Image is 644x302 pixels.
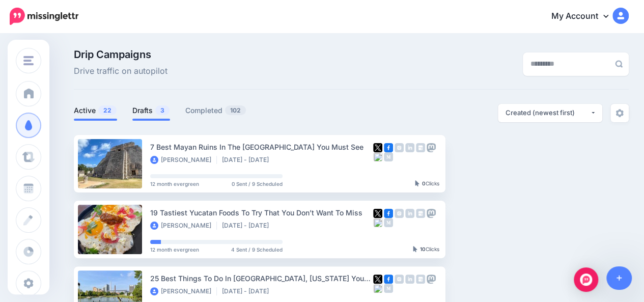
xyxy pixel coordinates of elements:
button: Created (newest first) [498,104,602,122]
img: linkedin-grey-square.png [405,143,414,152]
img: Missinglettr [10,8,78,25]
img: google_business-grey-square.png [416,274,425,284]
span: 12 month evergreen [150,181,199,186]
img: mastodon-grey-square.png [427,274,436,284]
img: facebook-square.png [384,274,393,284]
a: Drafts3 [132,104,170,117]
img: facebook-square.png [384,209,393,218]
li: [PERSON_NAME] [150,156,217,164]
b: 10 [420,246,426,252]
img: instagram-grey-square.png [395,143,404,152]
img: bluesky-square.png [373,152,382,161]
div: Clicks [415,181,439,187]
img: medium-grey-square.png [384,218,393,227]
img: twitter-square.png [373,274,382,284]
img: twitter-square.png [373,143,382,152]
span: 12 month evergreen [150,247,199,252]
img: instagram-grey-square.png [395,209,404,218]
img: bluesky-square.png [373,218,382,227]
span: 22 [98,105,117,115]
span: Drive traffic on autopilot [74,65,167,78]
img: pointer-grey-darker.png [415,180,419,186]
img: instagram-grey-square.png [395,274,404,284]
img: settings-grey.png [615,109,624,117]
img: google_business-grey-square.png [416,143,425,152]
img: mastodon-grey-square.png [427,209,436,218]
img: linkedin-grey-square.png [405,209,414,218]
a: Active22 [74,104,117,117]
span: 0 Sent / 9 Scheduled [232,181,283,186]
img: linkedin-grey-square.png [405,274,414,284]
b: 0 [422,180,426,186]
a: My Account [541,4,629,29]
img: bluesky-square.png [373,284,382,293]
a: Completed102 [185,104,246,117]
li: [DATE] - [DATE] [222,287,274,295]
li: [PERSON_NAME] [150,222,217,230]
li: [PERSON_NAME] [150,287,217,295]
li: [DATE] - [DATE] [222,156,274,164]
img: mastodon-grey-square.png [427,143,436,152]
div: 25 Best Things To Do In [GEOGRAPHIC_DATA], [US_STATE] You Don’t Want To Miss [150,272,373,284]
div: Open Intercom Messenger [574,267,598,292]
span: 3 [155,105,170,115]
img: google_business-grey-square.png [416,209,425,218]
span: Drip Campaigns [74,49,167,60]
span: 4 Sent / 9 Scheduled [231,247,283,252]
img: search-grey-6.png [615,60,623,68]
div: 7 Best Mayan Ruins In The [GEOGRAPHIC_DATA] You Must See [150,141,373,153]
img: pointer-grey-darker.png [413,246,417,252]
div: Created (newest first) [506,108,590,118]
img: twitter-square.png [373,209,382,218]
img: medium-grey-square.png [384,284,393,293]
div: 19 Tastiest Yucatan Foods To Try That You Don’t Want To Miss [150,207,373,218]
img: facebook-square.png [384,143,393,152]
img: menu.png [23,56,34,65]
div: Clicks [413,246,439,253]
span: 102 [225,105,246,115]
img: medium-grey-square.png [384,152,393,161]
li: [DATE] - [DATE] [222,222,274,230]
